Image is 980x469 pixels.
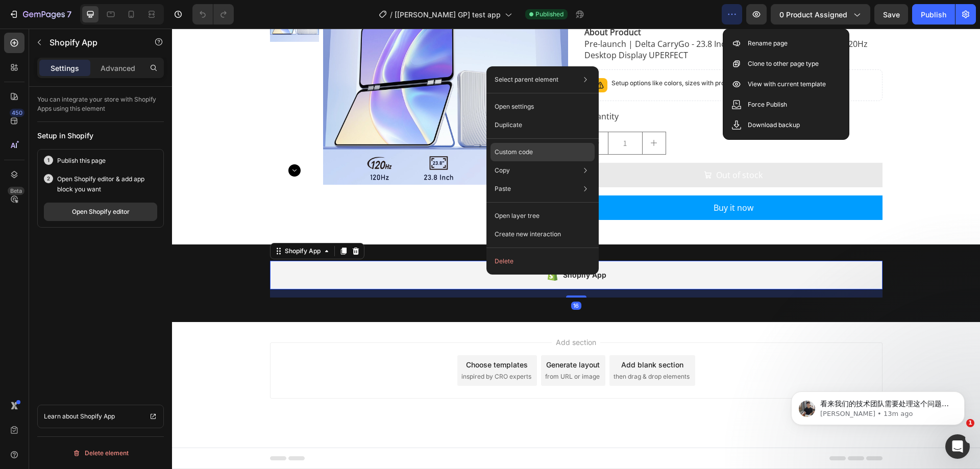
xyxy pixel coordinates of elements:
[72,447,129,459] div: Delete element
[439,50,675,60] p: Setup options like colors, sizes with product variant.
[776,370,980,441] iframe: Intercom notifications message
[495,102,534,111] p: Open settings
[921,9,946,20] div: Publish
[412,134,710,159] button: Out of stock
[495,211,540,220] p: Open layer tree
[591,51,638,58] span: Add new variant
[44,411,79,422] p: Learn about
[436,104,471,126] input: quantity
[638,51,675,58] span: or
[495,184,511,193] p: Paste
[542,173,581,185] div: Buy it now
[72,207,130,216] div: Open Shopify editor
[172,29,980,469] iframe: Design area
[647,51,675,58] span: sync data
[50,36,136,48] p: Shopify App
[101,63,135,73] p: Advanced
[945,434,970,459] iframe: Intercom live chat
[67,8,71,20] p: 7
[289,343,359,353] span: inspired by CRO experts
[10,109,24,117] div: 450
[748,120,800,130] p: Download backup
[883,10,900,19] span: Save
[8,187,24,195] div: Beta
[111,218,151,227] div: Shopify App
[748,38,788,48] p: Rename page
[544,140,591,153] div: Out of stock
[116,136,129,148] button: Carousel Next Arrow
[37,405,164,428] a: Learn about Shopify App
[966,419,974,427] span: 1
[495,147,533,157] p: Custom code
[374,331,428,341] div: Generate layout
[399,273,409,281] div: 16
[37,130,164,141] div: Setup in Shopify
[380,308,428,319] span: Add section
[412,167,710,191] button: Buy it now
[37,445,164,461] button: Delete element
[779,9,847,20] span: 0 product assigned
[80,411,115,422] p: Shopify App
[373,343,428,353] span: from URL or image
[413,104,436,126] button: decrement
[51,63,79,73] p: Settings
[495,120,522,130] p: Duplicate
[395,9,501,20] span: [[PERSON_NAME] GP] test app
[57,156,106,166] p: Publish this page
[748,100,787,110] p: Force Publish
[294,331,356,341] div: Choose templates
[495,166,510,175] p: Copy
[4,4,76,24] button: 7
[748,59,819,69] p: Clone to other page type
[44,203,157,221] button: Open Shopify editor
[57,174,157,194] p: Open Shopify editor & add app block you want
[192,4,234,24] div: Undo/Redo
[912,4,955,24] button: Publish
[495,229,561,239] p: Create new interaction
[390,9,393,20] span: /
[491,252,595,270] button: Delete
[412,10,710,33] p: Pre-launch | Delta CarryGo - 23.8 Inch 2K Suitcase Stacked Monitor 120Hz Desktop Display UPERFECT
[771,4,870,24] button: 0 product assigned
[37,95,164,113] p: You can integrate your store with Shopify Apps using this element
[442,343,518,353] span: then drag & drop elements
[391,240,434,253] div: Shopify App
[874,4,908,24] button: Save
[412,81,710,95] div: Quantity
[449,331,511,341] div: Add blank section
[748,79,826,89] p: View with current template
[535,10,563,19] span: Published
[495,75,558,84] p: Select parent element
[471,104,494,126] button: increment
